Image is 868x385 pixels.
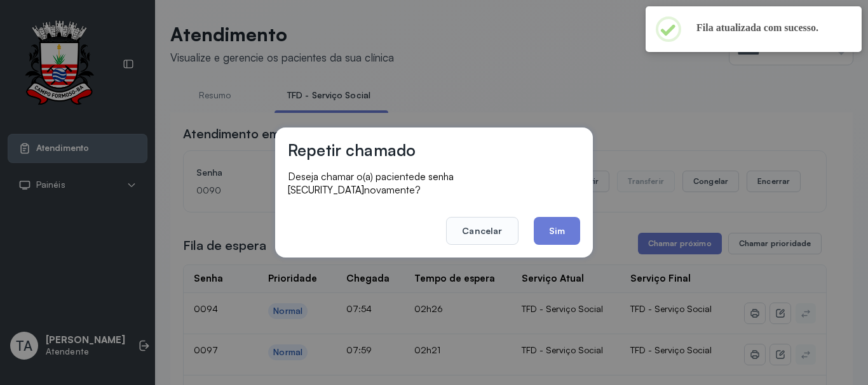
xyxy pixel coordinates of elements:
[288,170,580,197] p: Deseja chamar o(a) paciente novamente?
[446,217,518,245] button: Cancelar
[288,140,416,160] h3: Repetir chamado
[534,217,580,245] button: Sim
[288,171,454,196] span: de senha [SECURITY_DATA]
[696,22,841,34] h2: Fila atualizada com sucesso.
